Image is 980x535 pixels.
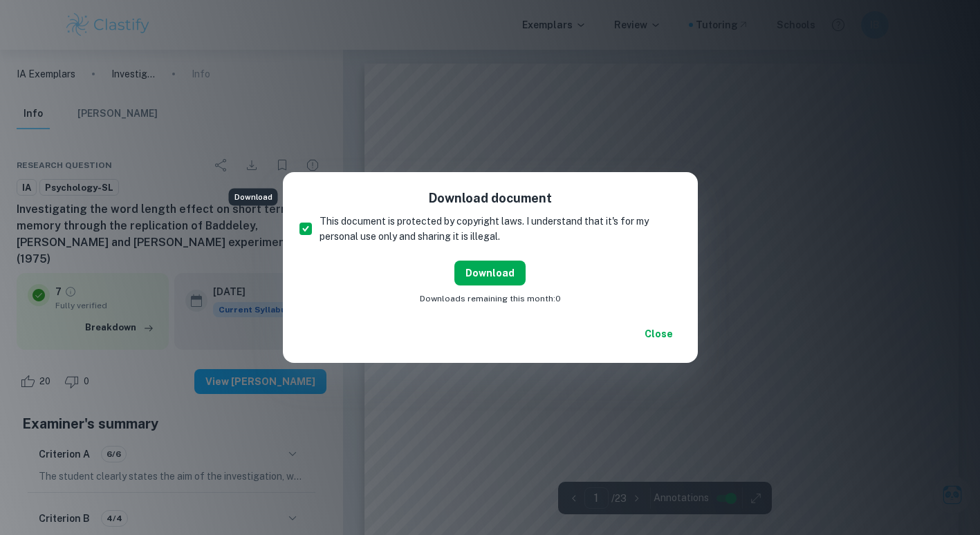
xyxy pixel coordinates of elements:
h6: Download document [299,189,681,208]
div: Download [229,189,278,206]
button: Close [637,321,681,346]
span: Downloads remaining this month: 0 [420,292,561,305]
span: This document is protected by copyright laws. I understand that it's for my personal use only and... [320,214,670,244]
button: Download [454,261,526,285]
